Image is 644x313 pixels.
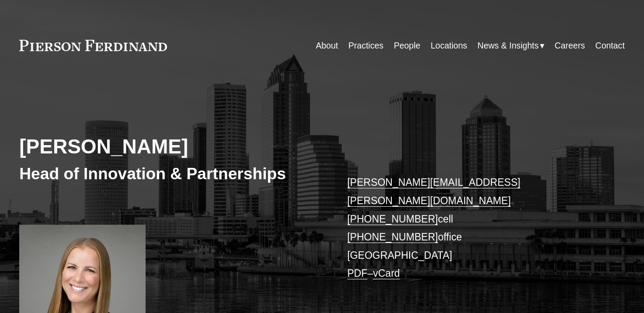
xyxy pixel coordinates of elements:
a: vCard [373,268,400,279]
a: Practices [348,37,383,54]
span: News & Insights [477,38,539,53]
a: [PHONE_NUMBER] [347,231,438,243]
a: Locations [431,37,467,54]
a: Careers [555,37,585,54]
a: Contact [595,37,625,54]
a: PDF [347,268,367,279]
a: People [394,37,421,54]
h2: [PERSON_NAME] [19,135,322,159]
a: folder dropdown [477,37,544,54]
a: About [316,37,338,54]
a: [PHONE_NUMBER] [347,213,438,225]
h3: Head of Innovation & Partnerships [19,163,322,184]
a: [PERSON_NAME][EMAIL_ADDRESS][PERSON_NAME][DOMAIN_NAME] [347,177,520,206]
p: cell office [GEOGRAPHIC_DATA] – [347,174,599,282]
